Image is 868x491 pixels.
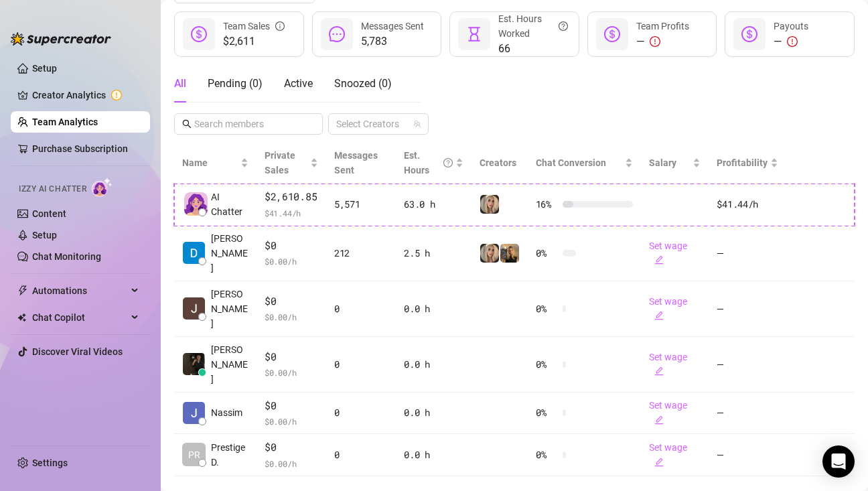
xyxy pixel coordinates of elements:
span: dollar-circle [741,26,757,42]
td: — [709,281,786,337]
img: James Darbyshir… [183,297,205,320]
img: AI Chatter [92,178,113,197]
span: edit [654,255,664,265]
span: $ 0.00 /h [265,310,318,324]
div: 0 [334,357,388,372]
span: Salary [649,157,676,168]
div: 0 [334,405,388,420]
img: carly [480,244,499,263]
div: 2.5 h [404,246,463,261]
span: Chat Conversion [536,157,606,168]
span: message [329,26,345,42]
a: Setup [32,63,57,74]
img: Aleksander Ovča… [183,353,205,375]
span: $0 [265,398,318,414]
div: — [636,33,689,50]
a: Set wageedit [649,442,687,468]
span: 66 [498,41,568,57]
span: Profitability [717,157,768,168]
a: Set wageedit [649,240,687,266]
div: 212 [334,246,388,261]
span: $2,611 [223,33,285,50]
span: Snoozed ( 0 ) [334,77,392,90]
img: kendall [500,244,519,263]
img: Chat Copilot [17,313,26,322]
span: $0 [265,349,318,365]
span: $2,610.85 [265,189,318,205]
span: edit [654,415,664,425]
div: — [774,33,808,50]
div: $41.44 /h [717,197,778,212]
span: question-circle [443,148,453,178]
span: 0 % [536,246,557,261]
span: $ 0.00 /h [265,415,318,428]
span: 0 % [536,447,557,462]
a: Set wageedit [649,352,687,377]
span: Automations [32,280,127,301]
img: izzy-ai-chatter-avatar-DDCN_rTZ.svg [184,192,208,216]
span: AI Chatter [211,190,248,219]
span: $ 0.00 /h [265,457,318,470]
span: 0 % [536,405,557,420]
span: Messages Sent [334,150,378,176]
span: hourglass [466,26,482,42]
a: Creator Analytics exclamation-circle [32,84,139,106]
span: Nassim [211,405,242,420]
a: Content [32,208,66,219]
span: [PERSON_NAME] [211,287,248,331]
span: Active [284,77,313,90]
span: 0 % [536,301,557,316]
td: — [709,393,786,435]
div: Pending ( 0 ) [208,76,263,92]
span: 0 % [536,357,557,372]
div: 0 [334,447,388,462]
div: Est. Hours Worked [498,11,568,41]
img: carly [480,195,499,214]
span: Name [182,155,238,170]
div: 5,571 [334,197,388,212]
span: Payouts [774,21,808,31]
div: 0 [334,301,388,316]
a: Team Analytics [32,117,98,127]
th: Creators [472,143,528,184]
span: search [182,119,192,129]
span: $0 [265,293,318,309]
span: [PERSON_NAME] [211,342,248,387]
td: — [709,337,786,393]
td: — [709,226,786,281]
span: question-circle [559,11,568,41]
div: 0.0 h [404,405,463,420]
span: edit [654,458,664,467]
span: $ 41.44 /h [265,206,318,220]
span: [PERSON_NAME] [211,231,248,275]
span: $ 0.00 /h [265,255,318,268]
span: dollar-circle [191,26,207,42]
span: Messages Sent [361,21,424,31]
td: — [709,434,786,476]
span: info-circle [275,19,285,33]
span: Izzy AI Chatter [19,183,86,196]
span: PR [188,447,200,462]
span: team [413,120,421,128]
span: edit [654,311,664,320]
a: Set wageedit [649,296,687,322]
div: 0.0 h [404,357,463,372]
div: 0.0 h [404,447,463,462]
a: Purchase Subscription [32,143,128,154]
div: 0.0 h [404,301,463,316]
span: thunderbolt [17,285,28,296]
div: Open Intercom Messenger [822,445,855,478]
a: Chat Monitoring [32,251,101,262]
span: $0 [265,238,318,254]
a: Set wageedit [649,400,687,425]
span: $0 [265,439,318,455]
span: $ 0.00 /h [265,366,318,379]
div: Team Sales [223,19,285,33]
input: Search members [194,117,304,131]
span: 5,783 [361,33,424,50]
div: 63.0 h [404,197,463,212]
span: dollar-circle [604,26,620,42]
div: All [174,76,186,92]
span: Private Sales [265,150,295,176]
a: Setup [32,230,57,240]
